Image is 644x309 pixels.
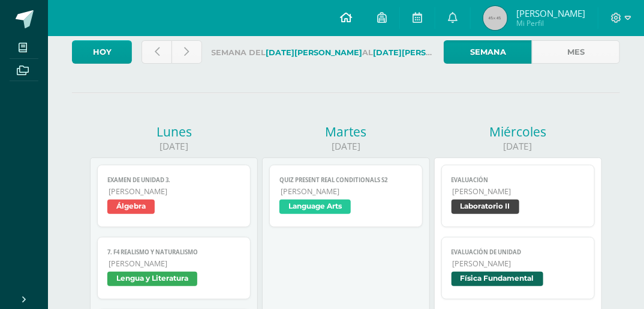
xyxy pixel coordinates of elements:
a: Examen de unidad 3.[PERSON_NAME]Álgebra [97,165,251,227]
span: [PERSON_NAME] [281,186,413,197]
span: [PERSON_NAME] [109,259,240,269]
div: Martes [262,123,430,140]
img: 45x45 [483,6,507,30]
span: Language Arts [279,200,351,214]
span: 7. F4 REALISMO Y NATURALISMO [107,248,240,256]
div: Lunes [90,123,258,140]
span: Laboratorio II [452,200,519,214]
span: Evaluación [452,176,585,184]
span: Mi Perfil [516,18,585,28]
span: [PERSON_NAME] [109,186,240,197]
a: Hoy [72,40,132,64]
span: [PERSON_NAME] [453,259,585,269]
span: Evaluación de unidad [452,248,585,256]
label: Semana del al [212,40,435,65]
div: [DATE] [90,140,258,153]
span: [PERSON_NAME] [453,186,585,197]
span: Quiz Present Real Conditionals S2 [279,176,413,184]
a: Evaluación de unidad[PERSON_NAME]Física Fundamental [441,237,595,299]
div: [DATE] [434,140,602,153]
strong: [DATE][PERSON_NAME] [374,48,470,57]
a: Mes [532,40,620,64]
strong: [DATE][PERSON_NAME] [266,48,363,57]
span: Física Fundamental [452,272,543,286]
a: Quiz Present Real Conditionals S2[PERSON_NAME]Language Arts [269,165,423,227]
span: [PERSON_NAME] [516,7,585,19]
div: Miércoles [434,123,602,140]
a: Evaluación[PERSON_NAME]Laboratorio II [441,165,595,227]
span: Examen de unidad 3. [107,176,240,184]
a: 7. F4 REALISMO Y NATURALISMO[PERSON_NAME]Lengua y Literatura [97,237,251,299]
span: Lengua y Literatura [107,272,197,286]
a: Semana [444,40,532,64]
span: Álgebra [107,200,155,214]
div: [DATE] [262,140,430,153]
